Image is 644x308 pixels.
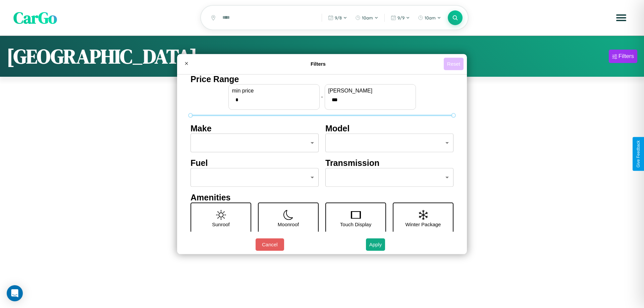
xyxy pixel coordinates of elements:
[328,88,412,94] label: [PERSON_NAME]
[256,238,284,251] button: Cancel
[612,8,631,27] button: Open menu
[321,92,323,101] p: -
[335,15,342,20] span: 9 / 8
[609,50,637,63] button: Filters
[13,7,57,29] span: CarGo
[406,220,441,229] p: Winter Package
[278,220,299,229] p: Moonroof
[191,74,453,84] h4: Price Range
[444,58,464,70] button: Reset
[7,43,197,70] h1: [GEOGRAPHIC_DATA]
[191,124,319,133] h4: Make
[352,12,382,23] button: 10am
[387,12,413,23] button: 9/9
[7,285,23,301] div: Open Intercom Messenger
[193,61,444,67] h4: Filters
[191,193,453,202] h4: Amenities
[366,238,385,251] button: Apply
[325,124,453,133] h4: Model
[397,15,405,20] span: 9 / 9
[425,15,436,20] span: 10am
[325,12,351,23] button: 9/8
[636,140,641,168] div: Give Feedback
[340,220,371,229] p: Touch Display
[415,12,444,23] button: 10am
[619,53,634,60] div: Filters
[325,158,453,168] h4: Transmission
[212,220,230,229] p: Sunroof
[362,15,373,20] span: 10am
[232,88,316,94] label: min price
[191,158,319,168] h4: Fuel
